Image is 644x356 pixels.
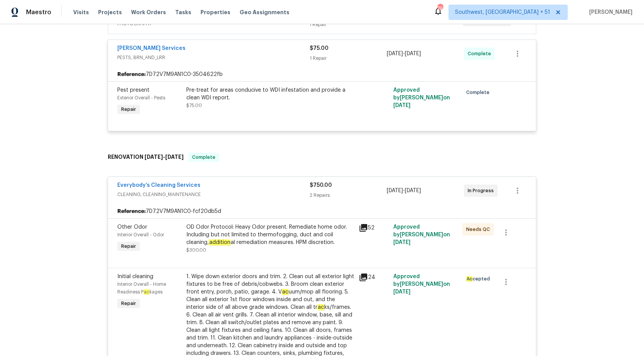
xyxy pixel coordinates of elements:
[73,8,89,16] span: Visits
[468,50,494,58] span: Complete
[586,8,632,16] span: [PERSON_NAME]
[117,183,200,188] a: Everybody’s Cleaning Services
[117,87,149,93] span: Pest present
[118,300,139,307] span: Repair
[108,204,536,218] div: 7D72V7M9AN1C0-fcf20db5d
[359,223,389,232] div: 52
[405,51,421,56] span: [DATE]
[108,153,184,162] h6: RENOVATION
[466,226,493,233] span: Needs QC
[117,71,146,78] b: Reference:
[209,239,231,246] em: addition
[117,232,164,237] span: Interior Overall - Odor
[468,187,497,194] span: In Progress
[105,145,539,170] div: RENOVATION [DATE]-[DATE]Complete
[117,46,186,51] a: [PERSON_NAME] Services
[393,87,450,108] span: Approved by [PERSON_NAME] on
[359,273,389,282] div: 24
[186,103,202,108] span: $75.00
[186,248,206,252] span: $300.00
[466,276,473,282] em: Ac
[393,289,411,295] span: [DATE]
[387,50,421,58] span: -
[310,191,387,199] div: 2 Repairs
[200,8,230,16] span: Properties
[108,68,536,81] div: 7D72V7M9AN1C0-3504622fb
[393,103,411,108] span: [DATE]
[455,8,550,16] span: Southwest, [GEOGRAPHIC_DATA] + 51
[118,105,139,113] span: Repair
[310,54,387,62] div: 1 Repair
[131,8,166,16] span: Work Orders
[175,10,191,15] span: Tasks
[387,187,421,194] span: -
[143,289,149,295] em: ac
[186,86,354,102] div: Pre-treat for areas conducive to WDI infestation and provide a clean WDI report.
[466,275,493,283] span: cepted
[405,188,421,193] span: [DATE]
[117,282,166,294] span: Interior Overall - Home Readiness P kages
[310,46,329,51] span: $75.00
[26,8,51,16] span: Maestro
[165,154,184,160] span: [DATE]
[309,21,386,28] div: 1 Repair
[317,304,324,310] em: ac
[393,224,450,245] span: Approved by [PERSON_NAME] on
[117,208,146,215] b: Reference:
[98,8,122,16] span: Projects
[117,96,165,100] span: Exterior Overall - Pests
[145,154,163,160] span: [DATE]
[437,5,443,12] div: 798
[145,154,184,160] span: -
[117,54,310,61] span: PESTS, BRN_AND_LRR
[282,289,289,295] em: ac
[117,224,147,230] span: Other Odor
[118,242,139,250] span: Repair
[117,191,310,198] span: CLEANING, CLEANING_MAINTENANCE
[466,89,493,96] span: Complete
[189,153,219,161] span: Complete
[393,240,411,245] span: [DATE]
[387,51,403,56] span: [DATE]
[393,274,450,295] span: Approved by [PERSON_NAME] on
[387,188,403,193] span: [DATE]
[186,223,354,246] div: OD Odor Protocol: Heavy Odor present. Remediate home odor. Including but not limited to thermofog...
[240,8,289,16] span: Geo Assignments
[117,274,153,279] span: Initial cleaning
[310,183,332,188] span: $750.00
